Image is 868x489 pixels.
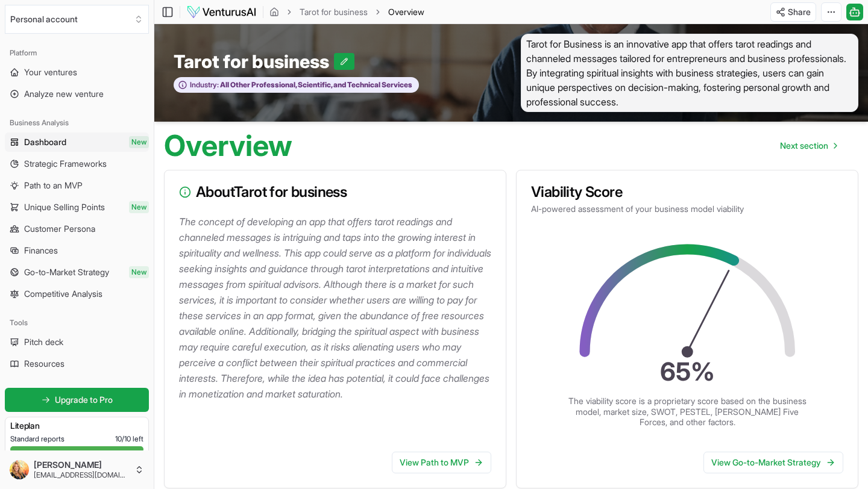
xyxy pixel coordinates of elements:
[24,66,77,78] span: Your ventures
[10,460,29,479] img: ALV-UjWggMxv4G9PYj0movSpGtHKW4nB_YglORv8mFFuFBrTUqOdTicWPzrRQ99Lp8qOSSamTrgiy01Sbrr7j6ccGOwZhxlD3...
[5,154,149,173] a: Strategic Frameworks
[780,140,828,152] span: Next section
[115,434,143,444] span: 10 / 10 left
[5,113,149,132] div: Business Analysis
[5,43,149,63] div: Platform
[5,84,149,104] a: Analyze new venture
[770,134,846,158] a: Go to next page
[567,396,808,428] p: The viability score is a proprietary score based on the business model, market size, SWOT, PESTEL...
[129,136,149,148] span: New
[129,266,149,278] span: New
[5,332,149,352] a: Pitch deck
[531,185,843,199] h3: Viability Score
[10,420,143,432] h3: Lite plan
[5,284,149,304] a: Competitive Analysis
[190,80,219,90] span: Industry:
[788,6,811,18] span: Share
[24,179,83,192] span: Path to an MVP
[219,80,412,90] span: All Other Professional, Scientific, and Technical Services
[770,134,846,158] nav: pagination
[24,158,107,170] span: Strategic Frameworks
[24,223,95,235] span: Customer Persona
[5,388,149,412] a: Upgrade to Pro
[174,51,334,72] span: Tarot for business
[5,455,149,484] button: [PERSON_NAME][EMAIL_ADDRESS][DOMAIN_NAME]
[129,201,149,213] span: New
[24,244,58,257] span: Finances
[703,452,843,473] a: View Go-to-Market Strategy
[24,358,64,370] span: Resources
[660,357,715,387] text: 65 %
[392,452,491,473] a: View Path to MVP
[5,241,149,260] a: Finances
[5,263,149,282] a: Go-to-Market StrategyNew
[24,266,109,278] span: Go-to-Market Strategy
[164,131,292,160] h1: Overview
[521,34,858,112] span: Tarot for Business is an innovative app that offers tarot readings and channeled messages tailore...
[5,63,149,82] a: Your ventures
[770,2,816,22] button: Share
[5,198,149,217] a: Unique Selling PointsNew
[34,459,130,470] span: [PERSON_NAME]
[55,394,113,406] span: Upgrade to Pro
[24,288,102,300] span: Competitive Analysis
[24,88,104,100] span: Analyze new venture
[5,5,149,34] button: Select an organization
[174,77,419,93] button: Industry:All Other Professional, Scientific, and Technical Services
[531,203,843,215] p: AI-powered assessment of your business model viability
[179,185,491,199] h3: About Tarot for business
[24,336,63,348] span: Pitch deck
[24,136,66,148] span: Dashboard
[34,470,130,480] span: [EMAIL_ADDRESS][DOMAIN_NAME]
[269,6,424,18] nav: breadcrumb
[179,214,496,402] p: The concept of developing an app that offers tarot readings and channeled messages is intriguing ...
[10,434,64,444] span: Standard reports
[5,132,149,152] a: DashboardNew
[5,219,149,238] a: Customer Persona
[5,313,149,332] div: Tools
[5,176,149,195] a: Path to an MVP
[186,5,257,19] img: logo
[24,201,105,213] span: Unique Selling Points
[5,354,149,373] a: Resources
[388,6,424,18] span: Overview
[300,6,368,18] a: Tarot for business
